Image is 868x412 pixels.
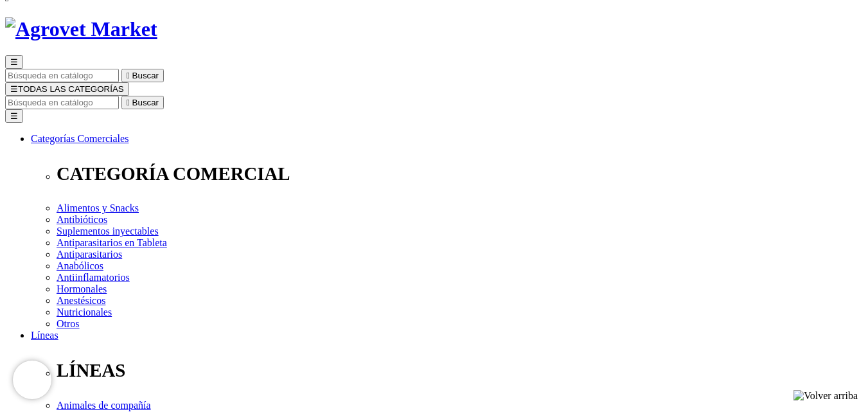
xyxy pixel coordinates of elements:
a: Categorías Comerciales [31,133,128,144]
a: Suplementos inyectables [57,226,159,237]
a: Animales de compañía [57,400,151,411]
img: Volver arriba [793,390,858,402]
i:  [127,71,130,80]
a: Nutricionales [57,307,112,318]
input: Buscar [5,69,119,82]
a: Anestésicos [57,295,105,306]
a: Alimentos y Snacks [57,202,139,213]
input: Buscar [5,96,119,109]
a: Anabólicos [57,260,103,271]
button:  Buscar [121,96,164,109]
a: Antibióticos [57,214,107,225]
iframe: Brevo live chat [13,361,51,399]
span: ☰ [10,57,18,67]
button: ☰TODAS LAS CATEGORÍAS [5,82,129,96]
button: ☰ [5,109,23,123]
a: Líneas [31,330,58,341]
button: ☰ [5,55,23,69]
i:  [127,98,130,107]
span: ☰ [10,84,18,94]
span: Buscar [132,98,159,107]
span: Buscar [132,71,159,80]
p: LÍNEAS [57,360,863,381]
a: Otros [57,318,80,329]
p: CATEGORÍA COMERCIAL [57,163,863,184]
a: Antiparasitarios en Tableta [57,237,167,248]
button:  Buscar [121,69,164,82]
a: Antiinflamatorios [57,272,130,283]
img: Agrovet Market [5,17,157,41]
a: Antiparasitarios [57,249,122,260]
a: Hormonales [57,283,107,294]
